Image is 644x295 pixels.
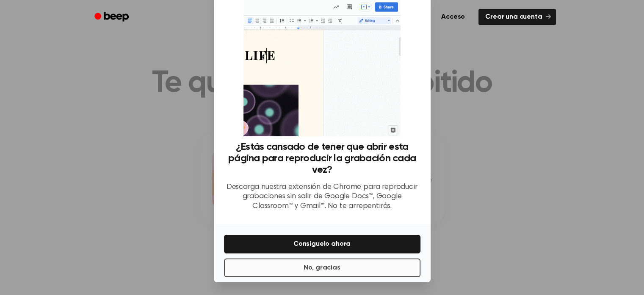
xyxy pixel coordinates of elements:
[228,142,416,175] font: ¿Estás cansado de tener que abrir esta página para reproducir la grabación cada vez?
[304,264,340,271] font: No, gracias
[441,14,465,20] font: Acceso
[485,14,542,20] font: Crear una cuenta
[88,9,136,25] a: Bip
[293,241,351,247] font: Consíguelo ahora
[433,7,473,27] a: Acceso
[224,235,420,253] button: Consíguelo ahora
[227,183,418,210] font: Descarga nuestra extensión de Chrome para reproducir grabaciones sin salir de Google Docs™, Googl...
[224,258,420,277] button: No, gracias
[478,9,556,25] a: Crear una cuenta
